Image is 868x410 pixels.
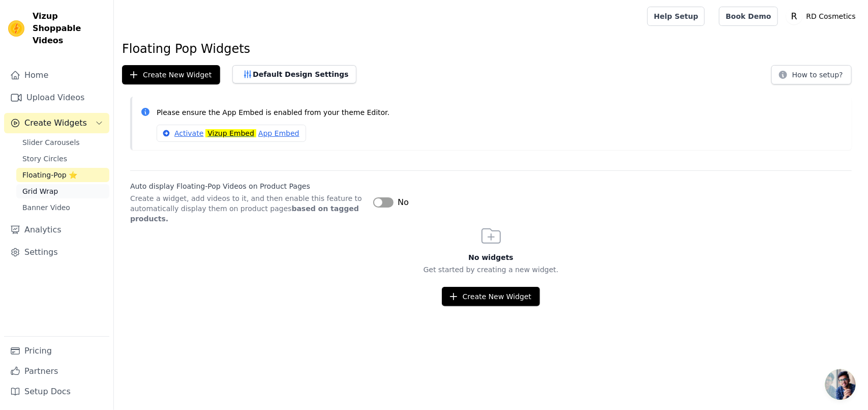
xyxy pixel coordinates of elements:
img: Vizup [8,20,24,37]
label: Auto display Floating-Pop Videos on Product Pages [130,181,365,191]
a: Book Demo [719,7,777,26]
a: Help Setup [647,7,705,26]
button: Default Design Settings [232,65,356,83]
a: Banner Video [16,200,109,215]
p: RD Cosmetics [802,7,860,25]
a: Partners [4,361,109,382]
span: Grid Wrap [22,186,58,196]
a: ActivateVizup EmbedApp Embed [157,125,306,142]
span: Story Circles [22,154,67,164]
a: How to setup? [771,72,852,82]
button: R RD Cosmetics [786,7,860,25]
strong: based on tagged products. [130,204,359,223]
p: Please ensure the App Embed is enabled from your theme Editor. [157,107,844,119]
span: Floating-Pop ⭐ [22,170,77,180]
a: Grid Wrap [16,184,109,198]
a: Settings [4,242,109,262]
button: No [373,196,409,209]
button: Create Widgets [4,113,109,133]
button: Create New Widget [122,65,220,84]
a: Story Circles [16,152,109,166]
a: Setup Docs [4,382,109,402]
h1: Floating Pop Widgets [122,41,860,57]
a: Home [4,65,109,85]
mark: Vizup Embed [205,129,256,137]
p: Create a widget, add videos to it, and then enable this feature to automatically display them on ... [130,193,365,224]
button: How to setup? [771,65,852,84]
a: Upload Videos [4,87,109,108]
span: No [398,196,409,209]
a: Slider Carousels [16,135,109,150]
span: Banner Video [22,202,70,213]
div: Open chat [825,369,856,400]
a: Floating-Pop ⭐ [16,168,109,182]
text: R [791,11,797,21]
span: Vizup Shoppable Videos [33,10,105,47]
span: Slider Carousels [22,137,80,148]
a: Analytics [4,220,109,240]
h3: No widgets [114,252,868,262]
button: Create New Widget [442,287,540,306]
span: Create Widgets [24,117,87,129]
a: Pricing [4,341,109,361]
p: Get started by creating a new widget. [114,265,868,275]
